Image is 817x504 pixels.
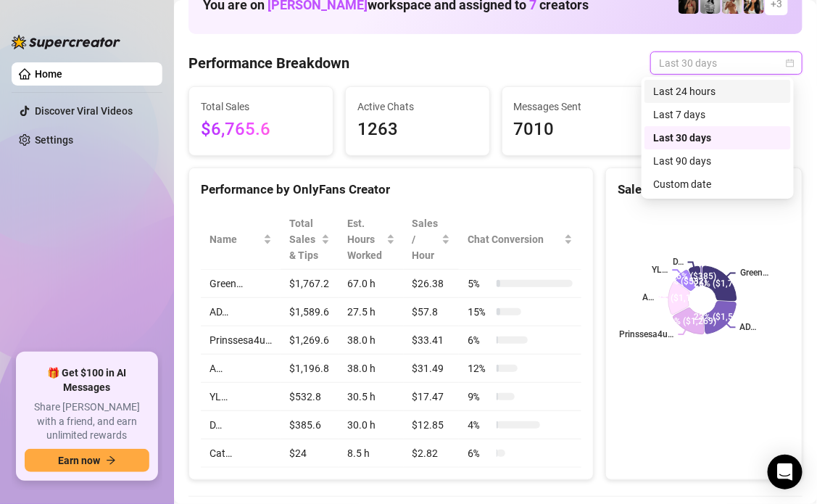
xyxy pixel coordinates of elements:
[468,389,491,405] span: 9 %
[740,323,757,333] text: AD…
[768,455,803,489] div: Open Intercom Messenger
[514,116,634,144] span: 7010
[347,215,383,263] div: Est. Hours Worked
[404,355,460,383] td: $31.49
[404,270,460,298] td: $26.38
[644,126,791,149] div: Last 30 days
[412,215,439,263] span: Sales / Hour
[339,270,403,298] td: 67.0 h
[468,304,491,320] span: 15 %
[201,383,281,411] td: YL…
[201,411,281,439] td: D…
[659,52,794,74] span: Last 30 days
[58,455,100,466] span: Earn now
[404,383,460,411] td: $17.47
[653,176,782,192] div: Custom date
[404,411,460,439] td: $12.85
[201,270,281,298] td: Green…
[459,210,581,270] th: Chat Conversion
[786,59,795,67] span: calendar
[281,411,339,439] td: $385.6
[644,173,791,196] div: Custom date
[201,439,281,468] td: Cat…
[740,268,768,278] text: Green…
[201,355,281,383] td: A…
[339,355,403,383] td: 38.0 h
[25,449,149,472] button: Earn nowarrow-right
[644,103,791,126] div: Last 7 days
[653,83,782,99] div: Last 24 hours
[201,116,321,144] span: $6,765.6
[35,105,133,117] a: Discover Viral Videos
[673,257,684,268] text: D…
[35,134,73,146] a: Settings
[404,439,460,468] td: $2.82
[35,68,62,80] a: Home
[618,180,790,199] div: Sales by OnlyFans Creator
[644,149,791,173] div: Last 90 days
[339,383,403,411] td: 30.5 h
[281,326,339,355] td: $1,269.6
[357,99,478,115] span: Active Chats
[642,292,654,302] text: A…
[281,439,339,468] td: $24
[201,298,281,326] td: AD…
[653,107,782,123] div: Last 7 days
[652,265,668,276] text: YL…
[210,231,260,247] span: Name
[468,276,491,292] span: 5 %
[201,99,321,115] span: Total Sales
[281,298,339,326] td: $1,589.6
[653,130,782,146] div: Last 30 days
[653,153,782,169] div: Last 90 days
[404,210,460,270] th: Sales / Hour
[468,360,491,376] span: 12 %
[468,332,491,348] span: 6 %
[201,326,281,355] td: Prinssesa4u…
[106,455,116,466] span: arrow-right
[468,445,491,461] span: 6 %
[339,439,403,468] td: 8.5 h
[12,35,120,49] img: logo-BBDzfeDw.svg
[404,298,460,326] td: $57.8
[339,411,403,439] td: 30.0 h
[468,231,561,247] span: Chat Conversion
[25,400,149,443] span: Share [PERSON_NAME] with a friend, and earn unlimited rewards
[339,298,403,326] td: 27.5 h
[644,80,791,103] div: Last 24 hours
[281,383,339,411] td: $532.8
[339,326,403,355] td: 38.0 h
[201,180,581,199] div: Performance by OnlyFans Creator
[281,355,339,383] td: $1,196.8
[620,329,674,339] text: Prinssesa4u…
[25,366,149,394] span: 🎁 Get $100 in AI Messages
[357,116,478,144] span: 1263
[281,210,339,270] th: Total Sales & Tips
[281,270,339,298] td: $1,767.2
[289,215,318,263] span: Total Sales & Tips
[514,99,634,115] span: Messages Sent
[404,326,460,355] td: $33.41
[201,210,281,270] th: Name
[188,53,349,73] h4: Performance Breakdown
[468,417,491,433] span: 4 %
